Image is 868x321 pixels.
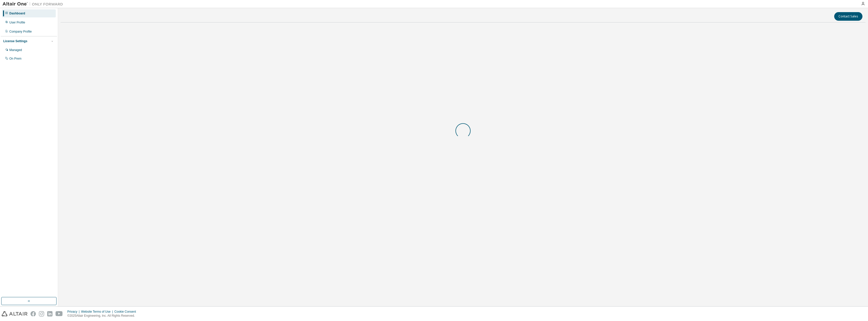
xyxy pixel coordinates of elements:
[9,11,25,15] div: Dashboard
[114,310,139,314] div: Cookie Consent
[47,311,52,316] img: linkedin.svg
[9,57,21,61] div: On Prem
[81,310,114,314] div: Website Terms of Use
[834,12,862,21] button: Contact Sales
[31,311,36,316] img: facebook.svg
[9,48,22,52] div: Managed
[9,30,32,34] div: Company Profile
[56,311,63,316] img: youtube.svg
[67,310,81,314] div: Privacy
[3,39,27,43] div: License Settings
[9,20,25,24] div: User Profile
[39,311,44,316] img: instagram.svg
[2,311,28,316] img: altair_logo.svg
[3,2,66,7] img: Altair One
[67,314,139,318] p: © 2025 Altair Engineering, Inc. All Rights Reserved.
